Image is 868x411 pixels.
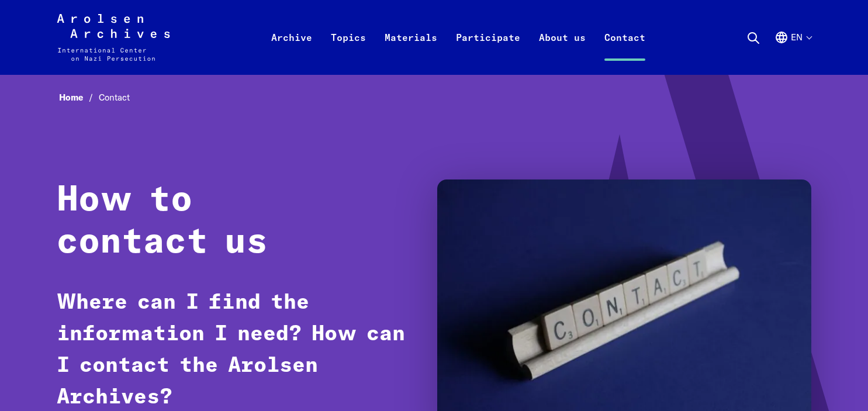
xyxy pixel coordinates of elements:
[57,183,268,260] strong: How to contact us
[530,28,595,75] a: About us
[262,14,655,61] nav: Primary
[774,30,811,72] button: English, language selection
[321,28,375,75] a: Topics
[57,89,812,107] nav: Breadcrumb
[99,92,130,103] span: Contact
[447,28,530,75] a: Participate
[59,92,99,103] a: Home
[375,28,447,75] a: Materials
[262,28,321,75] a: Archive
[595,28,655,75] a: Contact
